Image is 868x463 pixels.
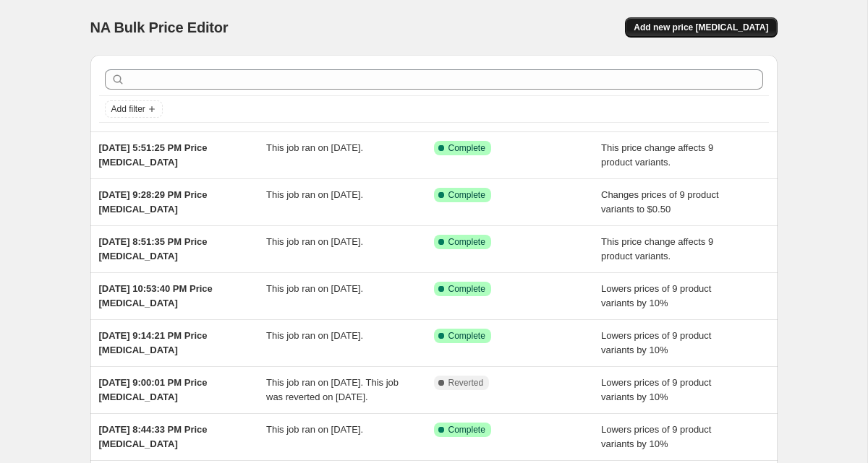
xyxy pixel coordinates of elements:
button: Add filter [105,100,163,118]
span: This job ran on [DATE]. [266,189,363,200]
button: Add new price [MEDICAL_DATA] [625,17,777,38]
span: Complete [448,142,485,154]
span: Add new price [MEDICAL_DATA] [634,22,768,33]
span: [DATE] 9:14:21 PM Price [MEDICAL_DATA] [99,330,208,355]
span: Changes prices of 9 product variants to $0.50 [601,189,719,215]
span: This job ran on [DATE]. [266,236,363,247]
span: Lowers prices of 9 product variants by 10% [601,424,711,449]
span: NA Bulk Price Editor [90,20,229,35]
span: This job ran on [DATE]. [266,283,363,294]
span: This price change affects 9 product variants. [601,142,713,168]
span: [DATE] 8:44:33 PM Price [MEDICAL_DATA] [99,424,208,449]
span: Complete [448,236,485,248]
span: Lowers prices of 9 product variants by 10% [601,283,711,308]
span: Lowers prices of 9 product variants by 10% [601,377,711,402]
span: Complete [448,424,485,436]
span: Complete [448,283,485,295]
span: [DATE] 8:51:35 PM Price [MEDICAL_DATA] [99,236,208,261]
span: Lowers prices of 9 product variants by 10% [601,330,711,355]
span: Reverted [448,377,484,389]
span: [DATE] 9:00:01 PM Price [MEDICAL_DATA] [99,377,208,402]
span: [DATE] 9:28:29 PM Price [MEDICAL_DATA] [99,189,208,215]
span: [DATE] 10:53:40 PM Price [MEDICAL_DATA] [99,283,213,308]
span: Complete [448,189,485,201]
span: Complete [448,330,485,342]
span: This job ran on [DATE]. This job was reverted on [DATE]. [266,377,399,402]
span: This job ran on [DATE]. [266,142,363,153]
span: [DATE] 5:51:25 PM Price [MEDICAL_DATA] [99,142,208,168]
span: This job ran on [DATE]. [266,330,363,341]
span: This job ran on [DATE]. [266,424,363,435]
span: Add filter [111,103,145,115]
span: This price change affects 9 product variants. [601,236,713,261]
